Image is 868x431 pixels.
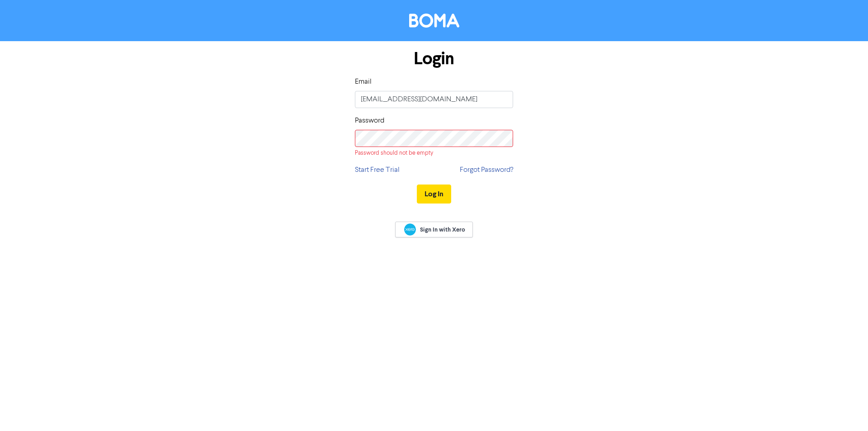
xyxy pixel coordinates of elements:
[404,223,416,236] img: Xero logo
[823,388,868,431] iframe: Chat Widget
[420,226,465,234] span: Sign In with Xero
[355,115,384,126] label: Password
[409,14,459,28] img: BOMA Logo
[355,149,513,157] div: Password should not be empty
[355,76,372,87] label: Email
[355,48,513,69] h1: Login
[395,222,473,237] a: Sign In with Xero
[417,185,451,204] button: Log In
[460,165,513,175] a: Forgot Password?
[355,165,400,175] a: Start Free Trial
